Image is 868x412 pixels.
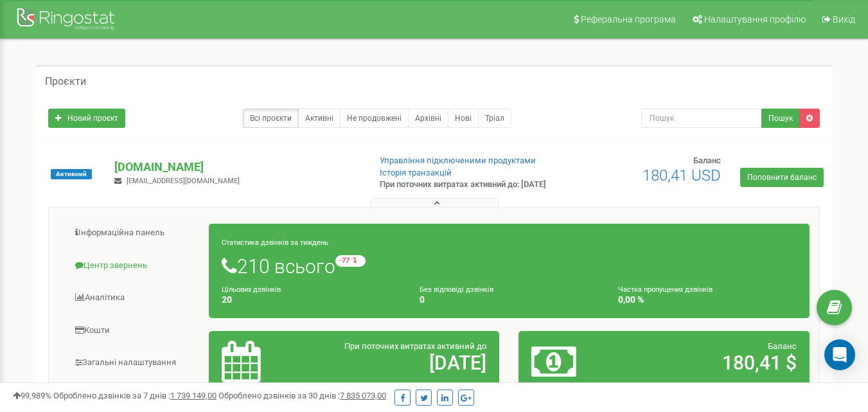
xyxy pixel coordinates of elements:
[833,14,855,24] span: Вихід
[340,391,386,400] u: 7 835 073,00
[58,347,209,379] a: Загальні налаштування
[408,109,448,128] a: Архівні
[380,168,452,177] a: Історія транзакцій
[58,282,209,314] a: Аналiтика
[824,339,855,370] div: Open Intercom Messenger
[420,295,598,305] h4: 0
[693,156,721,165] span: Баланс
[344,341,486,351] span: При поточних витратах активний до
[581,14,676,24] span: Реферальна програма
[761,109,800,128] button: Пошук
[127,177,240,185] span: [EMAIL_ADDRESS][DOMAIN_NAME]
[704,14,806,24] span: Налаштування профілю
[58,315,209,346] a: Кошти
[13,391,51,400] span: 99,989%
[380,179,558,191] p: При поточних витратах активний до: [DATE]
[478,109,511,128] a: Тріал
[626,352,797,373] h2: 180,41 $
[114,159,359,175] p: [DOMAIN_NAME]
[170,391,217,400] u: 1 739 149,00
[420,285,493,294] small: Без відповіді дзвінків
[448,109,479,128] a: Нові
[243,109,299,128] a: Всі проєкти
[218,391,386,400] span: Оброблено дзвінків за 30 днів :
[222,238,328,247] small: Статистика дзвінків за тиждень
[618,285,713,294] small: Частка пропущених дзвінків
[642,166,721,184] span: 180,41 USD
[340,109,409,128] a: Не продовжені
[380,156,536,165] a: Управління підключеними продуктами
[316,352,486,373] h2: [DATE]
[768,341,797,351] span: Баланс
[51,169,92,179] span: Активний
[618,295,797,305] h4: 0,00 %
[45,76,86,87] h5: Проєкти
[58,217,209,249] a: Інформаційна панель
[740,168,824,187] a: Поповнити баланс
[58,380,209,411] a: Віртуальна АТС
[48,109,125,128] a: Новий проєкт
[222,285,281,294] small: Цільових дзвінків
[335,255,366,267] small: -77
[58,250,209,282] a: Центр звернень
[222,255,797,277] h1: 210 всього
[298,109,341,128] a: Активні
[53,391,217,400] span: Оброблено дзвінків за 7 днів :
[641,109,762,128] input: Пошук
[222,295,400,305] h4: 20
